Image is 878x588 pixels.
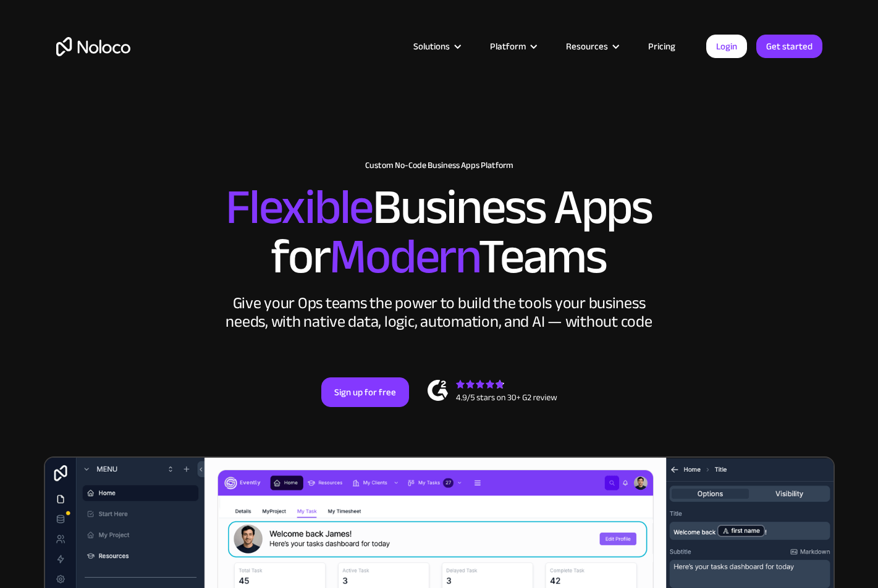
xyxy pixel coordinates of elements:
[321,377,409,407] a: Sign up for free
[226,161,373,253] span: Flexible
[551,38,633,54] div: Resources
[56,161,822,170] h1: Custom No-Code Business Apps Platform
[475,38,551,54] div: Platform
[413,38,450,54] div: Solutions
[56,183,822,282] h2: Business Apps for Teams
[633,38,691,54] a: Pricing
[490,38,526,54] div: Platform
[398,38,475,54] div: Solutions
[223,294,656,331] div: Give your Ops teams the power to build the tools your business needs, with native data, logic, au...
[56,37,130,56] a: home
[706,35,747,58] a: Login
[566,38,608,54] div: Resources
[756,35,822,58] a: Get started
[329,211,478,303] span: Modern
